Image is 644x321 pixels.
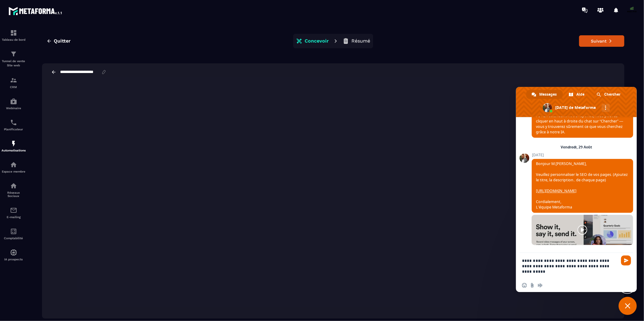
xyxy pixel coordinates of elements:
[2,114,26,135] a: schedulerschedulerPlanificateur
[2,215,26,219] p: E-mailing
[591,90,626,99] a: Chercher
[10,182,17,189] img: social-network
[539,90,557,99] span: Messages
[536,161,628,210] span: Bonjour M.[PERSON_NAME], Veuillez personnaliser le SEO de vos pages. (Ajoutez le titre, la descri...
[538,283,543,288] span: Message audio
[2,258,26,261] p: IA prospects
[522,253,619,279] textarea: Entrez votre message...
[341,35,372,47] button: Résumé
[54,38,71,44] span: Quitter
[563,90,591,99] a: Aide
[536,189,576,194] a: [URL][DOMAIN_NAME]
[2,135,26,157] a: automationsautomationsAutomatisations
[604,90,620,99] span: Chercher
[294,35,331,47] button: Concevoir
[576,90,585,99] span: Aide
[10,249,17,256] img: automations
[10,29,17,37] img: formation
[2,59,26,68] p: Tunnel de vente Site web
[2,46,26,72] a: formationformationTunnel de vente Site web
[10,207,17,214] img: email
[619,297,637,315] a: Fermer le chat
[2,106,26,110] p: Webinaire
[8,5,63,16] img: logo
[2,128,26,131] p: Planificateur
[2,237,26,240] p: Comptabilité
[621,256,631,265] span: Envoyer
[10,140,17,147] img: automations
[305,38,329,44] p: Concevoir
[522,283,527,288] span: Insérer un emoji
[2,157,26,178] a: automationsautomationsEspace membre
[10,50,17,58] img: formation
[10,119,17,126] img: scheduler
[561,145,592,149] div: Vendredi, 29 Août
[10,98,17,105] img: automations
[2,170,26,173] p: Espace membre
[10,161,17,168] img: automations
[10,77,17,84] img: formation
[2,38,26,41] p: Tableau de bord
[351,38,370,44] p: Résumé
[2,25,26,46] a: formationformationTableau de bord
[579,35,624,47] button: Suivant
[2,149,26,152] p: Automatisations
[10,228,17,235] img: accountant
[532,153,633,157] span: [DATE]
[530,283,535,288] span: Envoyer un fichier
[2,191,26,198] p: Réseaux Sociaux
[42,36,75,46] button: Quitter
[2,72,26,93] a: formationformationCRM
[2,178,26,202] a: social-networksocial-networkRéseaux Sociaux
[526,90,563,99] a: Messages
[2,223,26,244] a: accountantaccountantComptabilité
[2,93,26,114] a: automationsautomationsWebinaire
[2,85,26,89] p: CRM
[2,202,26,223] a: emailemailE-mailing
